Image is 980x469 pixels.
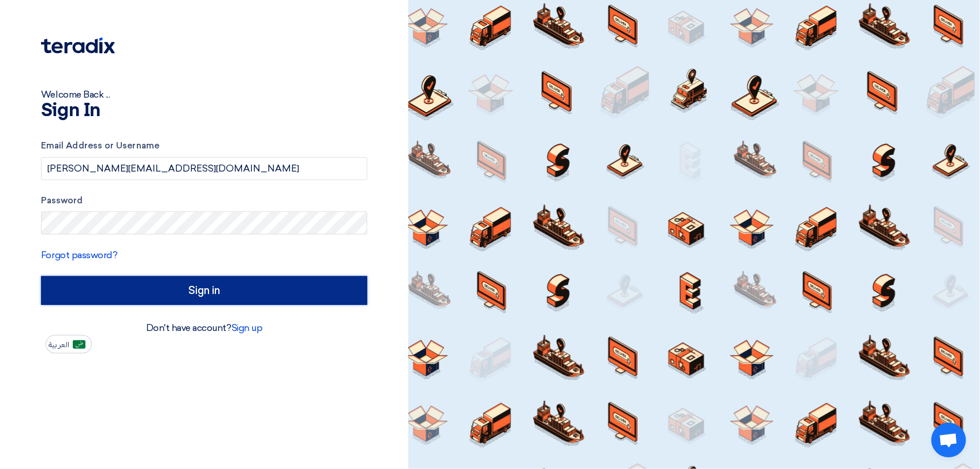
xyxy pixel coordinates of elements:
label: Password [41,194,367,207]
div: Open chat [931,423,966,457]
div: Welcome Back ... [41,88,367,102]
input: Sign in [41,276,367,305]
img: Teradix logo [41,38,115,54]
h1: Sign In [41,102,367,120]
div: Don't have account? [41,321,367,335]
label: Email Address or Username [41,139,367,152]
a: Forgot password? [41,250,117,260]
img: ar-AR.png [73,340,85,349]
input: Enter your business email or username [41,157,367,180]
span: العربية [49,341,69,349]
a: Sign up [232,322,263,333]
button: العربية [46,335,92,353]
